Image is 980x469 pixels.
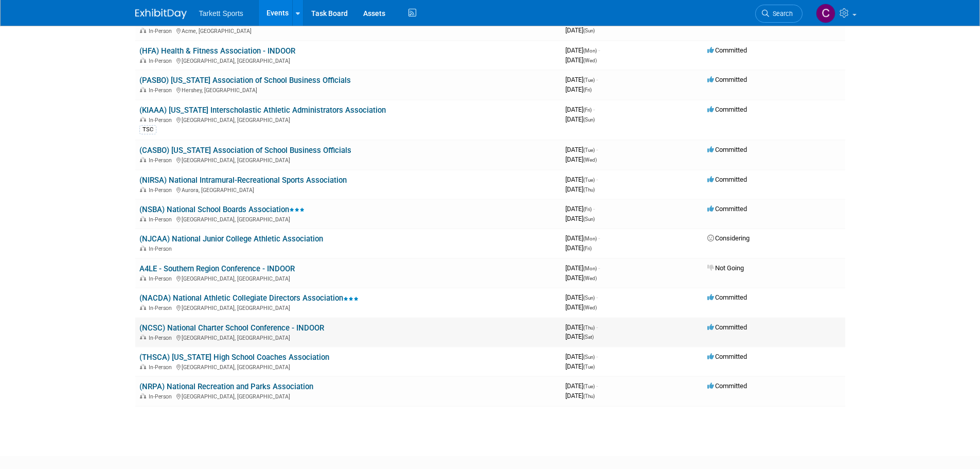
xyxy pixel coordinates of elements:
[583,177,595,183] span: (Tue)
[140,275,146,281] img: In-Person Event
[139,215,557,223] div: [GEOGRAPHIC_DATA], [GEOGRAPHIC_DATA]
[596,146,598,153] span: -
[565,26,595,34] span: [DATE]
[139,293,359,303] a: (NACDA) National Athletic Collegiate Directors Association
[139,155,557,164] div: [GEOGRAPHIC_DATA], [GEOGRAPHIC_DATA]
[583,77,595,83] span: (Tue)
[139,185,557,194] div: Aurora, [GEOGRAPHIC_DATA]
[583,275,597,281] span: (Wed)
[139,205,305,214] a: (NSBA) National School Boards Association
[565,115,595,123] span: [DATE]
[707,106,747,113] span: Committed
[583,157,597,163] span: (Wed)
[583,305,597,310] span: (Wed)
[149,117,175,124] span: In-Person
[707,46,747,54] span: Committed
[565,185,595,193] span: [DATE]
[140,305,146,310] img: In-Person Event
[140,87,146,92] img: In-Person Event
[149,364,175,371] span: In-Person
[140,187,146,192] img: In-Person Event
[583,187,595,193] span: (Thu)
[139,392,557,400] div: [GEOGRAPHIC_DATA], [GEOGRAPHIC_DATA]
[565,293,598,301] span: [DATE]
[149,87,175,94] span: In-Person
[149,187,175,194] span: In-Person
[565,106,595,113] span: [DATE]
[565,333,594,340] span: [DATE]
[583,58,597,63] span: (Wed)
[707,176,747,183] span: Committed
[565,176,598,183] span: [DATE]
[707,353,747,360] span: Committed
[565,76,598,83] span: [DATE]
[565,56,597,64] span: [DATE]
[769,10,793,18] span: Search
[139,274,557,282] div: [GEOGRAPHIC_DATA], [GEOGRAPHIC_DATA]
[565,146,598,153] span: [DATE]
[140,364,146,369] img: In-Person Event
[199,9,243,18] span: Tarkett Sports
[139,125,156,134] div: TSC
[596,176,598,183] span: -
[583,266,597,271] span: (Mon)
[583,87,592,93] span: (Fri)
[707,76,747,83] span: Committed
[149,275,175,282] span: In-Person
[596,353,598,360] span: -
[565,155,597,163] span: [DATE]
[565,215,595,222] span: [DATE]
[139,85,557,94] div: Hershey, [GEOGRAPHIC_DATA]
[598,234,600,242] span: -
[583,334,594,340] span: (Sat)
[139,146,351,155] a: (CASBO) [US_STATE] Association of School Business Officials
[139,115,557,124] div: [GEOGRAPHIC_DATA], [GEOGRAPHIC_DATA]
[140,216,146,221] img: In-Person Event
[149,28,175,34] span: In-Person
[565,244,592,252] span: [DATE]
[149,246,175,252] span: In-Person
[149,335,175,341] span: In-Person
[140,58,146,63] img: In-Person Event
[583,246,592,251] span: (Fri)
[596,382,598,390] span: -
[707,234,750,242] span: Considering
[598,264,600,272] span: -
[583,206,592,212] span: (Fri)
[583,236,597,241] span: (Mon)
[596,323,598,331] span: -
[139,303,557,311] div: [GEOGRAPHIC_DATA], [GEOGRAPHIC_DATA]
[583,107,592,113] span: (Fri)
[707,382,747,390] span: Committed
[583,384,595,389] span: (Tue)
[149,305,175,311] span: In-Person
[139,323,324,333] a: (NCSC) National Charter School Conference - INDOOR
[565,303,597,311] span: [DATE]
[583,48,597,54] span: (Mon)
[583,147,595,153] span: (Tue)
[583,28,595,33] span: (Sun)
[583,364,595,370] span: (Tue)
[565,362,595,370] span: [DATE]
[596,293,598,301] span: -
[149,216,175,223] span: In-Person
[149,58,175,64] span: In-Person
[583,393,595,399] span: (Thu)
[139,264,295,273] a: A4LE - Southern Region Conference - INDOOR
[139,176,347,185] a: (NIRSA) National Intramural-Recreational Sports Association
[707,264,744,272] span: Not Going
[135,9,187,19] img: ExhibitDay
[707,323,747,331] span: Committed
[565,234,600,242] span: [DATE]
[755,5,803,23] a: Search
[565,46,600,54] span: [DATE]
[565,85,592,93] span: [DATE]
[593,205,595,213] span: -
[583,216,595,222] span: (Sun)
[139,362,557,371] div: [GEOGRAPHIC_DATA], [GEOGRAPHIC_DATA]
[139,382,313,391] a: (NRPA) National Recreation and Parks Association
[583,325,595,331] span: (Thu)
[707,146,747,153] span: Committed
[139,106,386,115] a: (KIAAA) [US_STATE] Interscholastic Athletic Administrators Association
[816,4,835,23] img: Cale Hayes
